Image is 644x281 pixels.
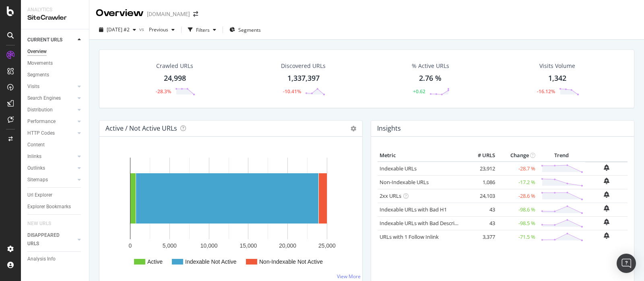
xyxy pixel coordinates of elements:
text: 25,000 [318,242,336,249]
text: 10,000 [200,242,218,249]
th: # URLS [465,150,497,162]
a: Analysis Info [27,255,83,263]
a: Outlinks [27,164,75,172]
text: 20,000 [279,242,296,249]
a: Performance [27,117,75,126]
a: Overview [27,47,83,56]
div: Filters [196,27,210,33]
button: [DATE] #2 [96,23,139,36]
a: Sitemaps [27,176,75,184]
div: [DOMAIN_NAME] [147,10,190,18]
a: Segments [27,71,83,79]
th: Trend [537,150,585,162]
text: Non-Indexable Not Active [259,258,323,265]
td: -17.2 % [497,175,537,189]
div: Performance [27,117,56,126]
div: Url Explorer [27,191,52,199]
div: Search Engines [27,94,61,103]
div: Movements [27,59,53,68]
div: Analysis Info [27,255,56,263]
div: Overview [27,47,47,56]
div: Sitemaps [27,176,48,184]
button: Filters [185,23,219,36]
div: -16.12% [537,88,555,95]
div: bell-plus [604,178,609,184]
a: Non-Indexable URLs [380,178,429,186]
td: -98.6 % [497,203,537,216]
td: -71.5 % [497,230,537,244]
a: Visits [27,82,75,91]
a: DISAPPEARED URLS [27,231,75,248]
div: -28.3% [156,88,171,95]
text: Active [147,258,163,265]
a: Indexable URLs with Bad Description [380,219,467,227]
button: Segments [226,23,264,36]
div: Discovered URLs [281,62,326,70]
td: 1,086 [465,175,497,189]
a: Content [27,141,83,149]
div: 1,342 [548,73,566,84]
a: Indexable URLs [380,165,417,172]
div: Content [27,141,45,149]
div: Crawled URLs [156,62,193,70]
i: Options [351,126,356,131]
div: 2.76 % [419,73,442,84]
div: Overview [96,6,144,20]
div: -10.41% [283,88,301,95]
h4: Insights [377,123,401,134]
span: Previous [146,26,168,33]
div: CURRENT URLS [27,36,62,44]
a: URLs with 1 Follow Inlink [380,233,439,240]
a: 2xx URLs [380,192,401,199]
span: vs [139,26,146,33]
span: Segments [238,27,261,33]
div: 24,998 [164,73,186,84]
div: +0.62 [413,88,425,95]
a: Url Explorer [27,191,83,199]
a: Movements [27,59,83,68]
div: Segments [27,71,49,79]
svg: A chart. [106,150,352,275]
a: Inlinks [27,152,75,161]
a: NEW URLS [27,219,59,228]
div: bell-plus [604,219,609,225]
div: bell-plus [604,164,609,171]
a: CURRENT URLS [27,36,75,44]
div: Analytics [27,6,83,13]
div: bell-plus [604,191,609,198]
td: -28.7 % [497,162,537,176]
td: 43 [465,203,497,216]
td: -98.5 % [497,216,537,230]
a: Indexable URLs with Bad H1 [380,206,447,213]
button: Previous [146,23,178,36]
a: View More [337,273,361,280]
div: Visits Volume [539,62,575,70]
text: 5,000 [163,242,177,249]
div: Open Intercom Messenger [617,254,636,273]
div: % Active URLs [412,62,449,70]
td: 3,377 [465,230,497,244]
th: Change [497,150,537,162]
div: Inlinks [27,152,41,161]
td: 23,912 [465,162,497,176]
div: bell-plus [604,232,609,239]
div: Distribution [27,106,53,114]
a: Search Engines [27,94,75,103]
a: Distribution [27,106,75,114]
td: -28.6 % [497,189,537,203]
span: 2025 Sep. 3rd #2 [107,26,130,33]
div: bell-plus [604,205,609,211]
div: Visits [27,82,39,91]
div: SiteCrawler [27,13,83,23]
text: 0 [129,242,132,249]
text: 15,000 [239,242,257,249]
div: NEW URLS [27,219,51,228]
a: HTTP Codes [27,129,75,137]
div: Outlinks [27,164,45,172]
th: Metric [378,150,465,162]
h4: Active / Not Active URLs [105,123,177,134]
div: DISAPPEARED URLS [27,231,68,248]
a: Explorer Bookmarks [27,203,83,211]
td: 43 [465,216,497,230]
